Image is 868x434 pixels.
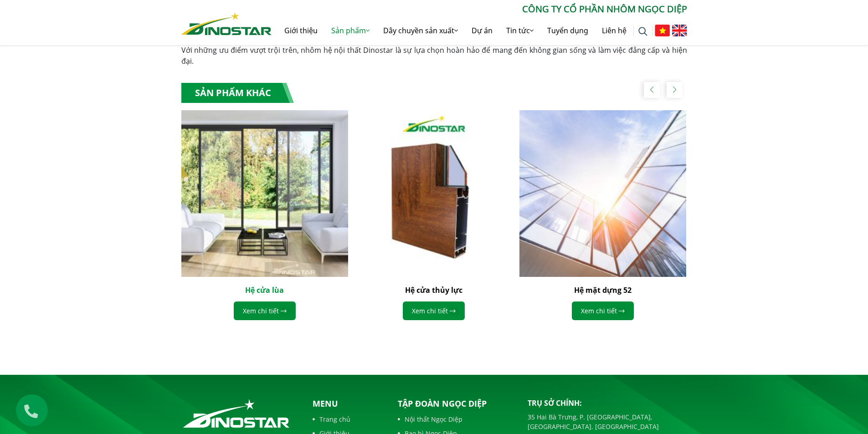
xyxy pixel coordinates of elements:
a: Nội thất Ngọc Diệp [398,414,514,424]
a: Sản phẩm [324,16,376,45]
a: Dự án [465,16,499,45]
a: Hệ cửa thủy lực [405,285,462,295]
a: Tuyển dụng [540,16,595,45]
a: Xem chi tiết [572,301,634,320]
a: Tin tức [499,16,540,45]
img: English [672,25,687,36]
p: Menu [313,398,383,410]
p: CÔNG TY CỔ PHẦN NHÔM NGỌC DIỆP [272,2,687,16]
img: Tiếng Việt [655,25,670,36]
img: search [638,27,647,36]
p: Với những ưu điểm vượt trội trên, nhôm hệ nội thất Dinostar là sự lựa chọn hoàn hảo để mang đến k... [181,45,687,66]
a: Xem chi tiết [403,301,465,320]
a: Trang chủ [313,414,383,424]
img: Hệ cửa thủy lực [350,110,517,277]
div: 1 / 5 [181,110,348,329]
p: 35 Hai Bà Trưng, P. [GEOGRAPHIC_DATA], [GEOGRAPHIC_DATA]. [GEOGRAPHIC_DATA] [528,412,687,431]
p: Tập đoàn Ngọc Diệp [398,398,514,410]
div: 2 / 5 [350,110,517,329]
p: Trụ sở chính: [528,398,687,408]
img: Hệ mặt dựng 52 [519,110,686,277]
div: Sản phẩm khác [181,83,294,103]
img: Nhôm Dinostar [181,12,272,35]
a: Hệ cửa lùa [245,285,284,295]
a: Xem chi tiết [234,301,296,320]
a: Liên hệ [595,16,633,45]
a: Hệ mặt dựng 52 [574,285,632,295]
div: 3 / 5 [519,110,686,329]
img: Hệ cửa lùa [181,110,348,277]
a: Dây chuyền sản xuất [376,16,465,45]
img: logo_footer [181,398,291,429]
div: Next slide [667,82,683,98]
a: Giới thiệu [277,16,324,45]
